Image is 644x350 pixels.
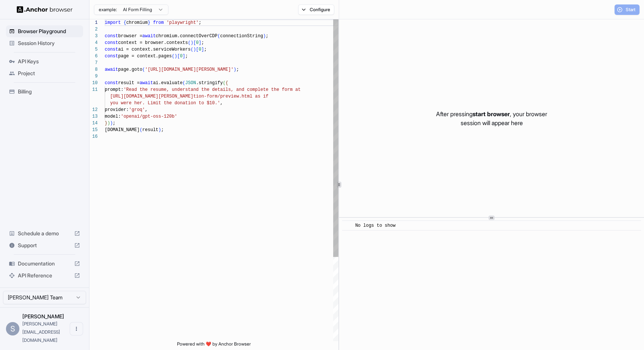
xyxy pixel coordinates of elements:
[140,80,153,86] span: await
[6,258,83,270] div: Documentation
[436,109,547,127] p: After pressing , your browser session will appear here
[6,25,83,37] div: Browser Playground
[18,39,80,47] span: Session History
[6,67,83,79] div: Project
[220,101,223,106] span: ,
[89,19,98,26] div: 1
[110,121,113,126] span: )
[199,40,201,45] span: ]
[236,67,239,72] span: ;
[148,20,150,25] span: }
[145,107,148,112] span: ,
[193,40,196,45] span: [
[18,272,71,279] span: API Reference
[89,26,98,33] div: 2
[190,47,193,52] span: (
[89,86,98,93] div: 11
[105,67,118,72] span: await
[145,67,234,72] span: '[URL][DOMAIN_NAME][PERSON_NAME]'
[123,87,258,92] span: 'Read the resume, understand the details, and comp
[177,54,180,59] span: [
[193,47,196,52] span: )
[6,322,19,335] div: S
[172,54,174,59] span: (
[180,54,183,59] span: 0
[89,120,98,127] div: 14
[183,80,185,86] span: (
[258,87,300,92] span: lete the form at
[199,20,201,25] span: ;
[142,67,145,72] span: (
[110,101,220,106] span: you were her. Limit the donation to $10.'
[167,20,199,25] span: 'playwright'
[266,34,268,39] span: ;
[196,40,199,45] span: 0
[107,121,110,126] span: )
[89,113,98,120] div: 13
[18,70,80,77] span: Project
[70,322,83,335] button: Open menu
[89,33,98,39] div: 3
[126,20,148,25] span: chromium
[161,127,164,133] span: ;
[190,40,193,45] span: )
[6,86,83,98] div: Billing
[118,67,142,72] span: page.goto
[105,20,121,25] span: import
[89,80,98,86] div: 10
[6,270,83,281] div: API Reference
[118,47,190,52] span: ai = context.serviceWorkers
[223,80,225,86] span: (
[105,127,140,133] span: [DOMAIN_NAME]
[234,67,236,72] span: )
[201,40,204,45] span: ;
[355,223,395,228] span: No logs to show
[183,54,185,59] span: ]
[113,121,116,126] span: ;
[156,34,218,39] span: chromium.connectOverCDP
[473,110,510,118] span: start browser
[105,80,118,86] span: const
[346,222,350,229] span: ​
[89,53,98,60] div: 6
[188,40,190,45] span: (
[298,4,334,15] button: Configure
[196,80,223,86] span: .stringify
[220,34,263,39] span: connectionString
[105,47,118,52] span: const
[89,46,98,53] div: 5
[18,242,71,249] span: Support
[105,40,118,45] span: const
[129,107,145,112] span: 'groq'
[204,47,206,52] span: ;
[196,47,199,52] span: [
[185,80,196,86] span: JSON
[105,54,118,59] span: const
[153,80,183,86] span: ai.evaluate
[89,66,98,73] div: 8
[185,54,188,59] span: ;
[158,127,161,133] span: )
[18,88,80,95] span: Billing
[201,47,204,52] span: ]
[6,37,83,49] div: Session History
[18,28,80,35] span: Browser Playground
[89,60,98,66] div: 7
[217,34,220,39] span: (
[89,73,98,80] div: 9
[142,34,156,39] span: await
[105,87,123,92] span: prompt:
[105,121,107,126] span: }
[89,127,98,133] div: 15
[17,6,73,13] img: Anchor Logo
[18,58,80,65] span: API Keys
[89,39,98,46] div: 4
[177,341,251,350] span: Powered with ❤️ by Anchor Browser
[199,47,201,52] span: 0
[118,80,140,86] span: result =
[6,227,83,239] div: Schedule a demo
[140,127,142,133] span: (
[118,54,172,59] span: page = context.pages
[153,20,164,25] span: from
[6,55,83,67] div: API Keys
